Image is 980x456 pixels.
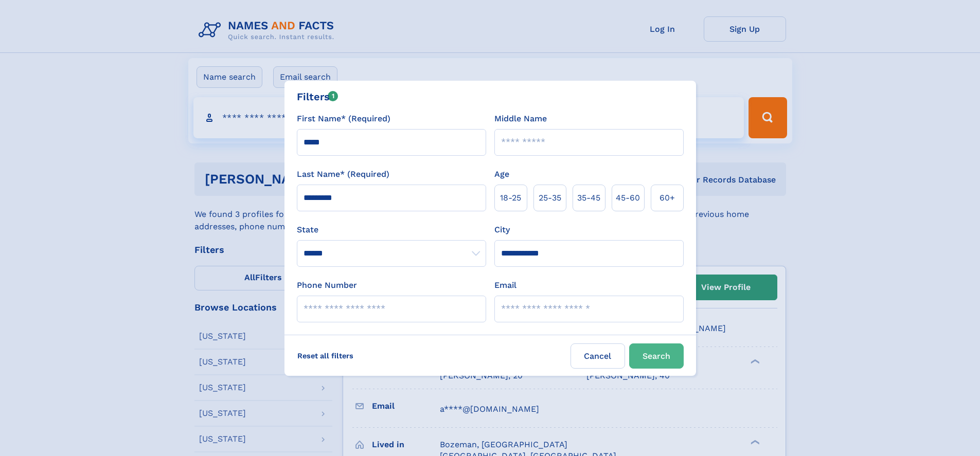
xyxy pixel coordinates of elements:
[494,279,516,291] label: Email
[494,113,547,125] label: Middle Name
[297,224,486,236] label: State
[571,343,625,369] label: Cancel
[297,279,357,291] label: Phone Number
[494,224,510,236] label: City
[629,343,684,369] button: Search
[500,192,521,204] span: 18‑25
[660,192,675,204] span: 60+
[616,192,640,204] span: 45‑60
[297,89,338,104] div: Filters
[291,343,360,368] label: Reset all filters
[297,113,390,125] label: First Name* (Required)
[577,192,600,204] span: 35‑45
[297,168,389,180] label: Last Name* (Required)
[539,192,561,204] span: 25‑35
[494,168,509,180] label: Age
